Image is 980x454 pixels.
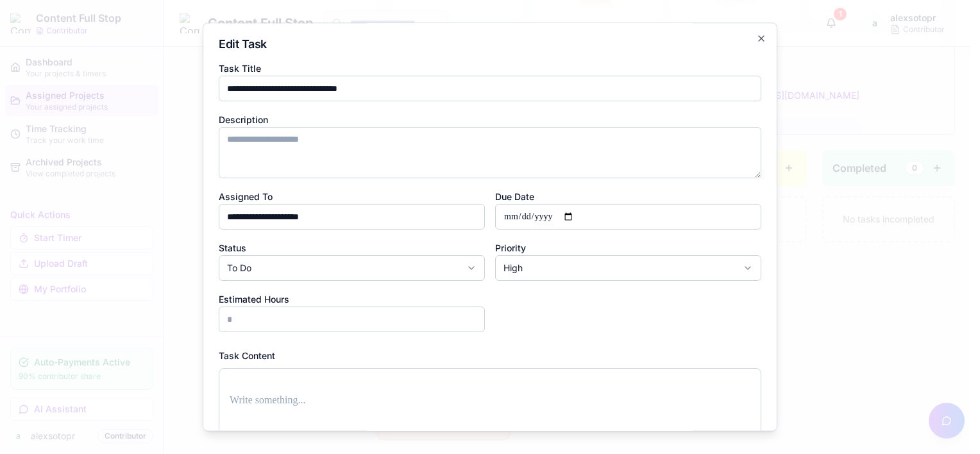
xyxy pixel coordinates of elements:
label: Task Title [219,63,261,74]
label: Status [219,242,246,253]
label: Task Content [219,350,275,361]
label: Assigned To [219,191,273,202]
h2: Edit Task [219,38,761,50]
label: Due Date [495,191,534,202]
label: Estimated Hours [219,294,289,305]
label: Priority [495,242,526,253]
label: Description [219,114,268,125]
